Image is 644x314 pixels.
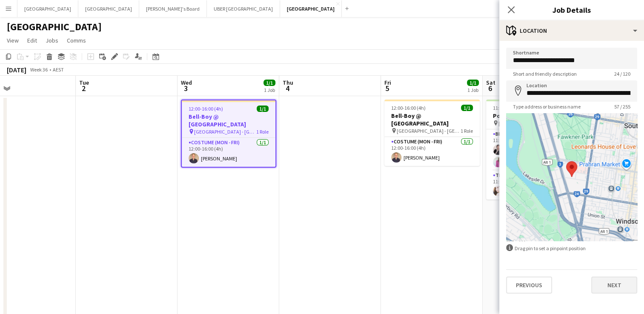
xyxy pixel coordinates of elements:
span: Jobs [46,37,58,44]
span: Week 36 [28,66,49,73]
span: 3 [180,83,192,93]
button: Previous [506,277,552,294]
span: Thu [283,79,293,86]
button: [GEOGRAPHIC_DATA] [78,0,139,17]
span: 57 / 255 [607,103,637,110]
span: [GEOGRAPHIC_DATA] [498,120,545,126]
span: 1/1 [257,106,269,112]
button: [PERSON_NAME]'s Board [139,0,207,17]
span: Edit [27,37,37,44]
div: [DATE] [7,66,26,74]
span: 5 [383,83,391,93]
a: Jobs [42,35,62,46]
a: Edit [24,35,40,46]
span: 12:00-16:00 (4h) [391,105,426,111]
span: 1 Role [256,128,269,135]
button: [GEOGRAPHIC_DATA] [17,0,78,17]
button: UBER [GEOGRAPHIC_DATA] [207,0,280,17]
span: 1/1 [461,105,473,111]
span: [GEOGRAPHIC_DATA] - [GEOGRAPHIC_DATA] [194,128,256,135]
span: 11:00-15:50 (4h50m) [493,105,537,111]
h1: [GEOGRAPHIC_DATA] [7,20,102,33]
span: 1/1 [263,80,275,86]
span: Short and friendly description [506,71,584,77]
span: 1 Role [461,128,473,134]
button: [GEOGRAPHIC_DATA] [280,0,342,17]
span: [GEOGRAPHIC_DATA] - [GEOGRAPHIC_DATA] [397,128,461,134]
a: View [3,35,22,46]
div: 1 Job [264,87,275,93]
h3: Bell-Boy @ [GEOGRAPHIC_DATA] [182,113,275,128]
span: 6 [485,83,495,93]
app-job-card: 12:00-16:00 (4h)1/1Bell-Boy @ [GEOGRAPHIC_DATA] [GEOGRAPHIC_DATA] - [GEOGRAPHIC_DATA]1 RoleCostum... [384,100,480,166]
app-card-role: Costume (Mon - Fri)1/112:00-16:00 (4h)[PERSON_NAME] [182,138,275,167]
app-card-role: Brand Ambassador ([DATE])2/211:00-15:50 (4h50m)[PERSON_NAME][PERSON_NAME] [486,129,581,171]
div: Location [499,20,644,41]
div: Drag pin to set a pinpoint position [506,244,637,252]
span: Wed [181,79,192,86]
span: View [7,37,19,44]
button: Next [591,277,637,294]
span: Tue [79,79,89,86]
span: 12:00-16:00 (4h) [189,106,223,112]
span: 24 / 120 [607,71,637,77]
app-card-role: Team Leader ([DATE])1/111:00-15:50 (4h50m)[PERSON_NAME] [486,171,581,200]
div: 1 Job [467,87,478,93]
span: Comms [67,37,86,44]
span: 2 [78,83,89,93]
div: AEST [53,66,64,73]
h3: Polestar AFL Series [486,112,581,120]
span: 4 [281,83,293,93]
span: Type address or business name [506,103,587,110]
app-job-card: 12:00-16:00 (4h)1/1Bell-Boy @ [GEOGRAPHIC_DATA] [GEOGRAPHIC_DATA] - [GEOGRAPHIC_DATA]1 RoleCostum... [181,100,276,168]
app-card-role: Costume (Mon - Fri)1/112:00-16:00 (4h)[PERSON_NAME] [384,137,480,166]
app-job-card: 11:00-15:50 (4h50m)3/3Polestar AFL Series [GEOGRAPHIC_DATA]2 RolesBrand Ambassador ([DATE])2/211:... [486,100,581,200]
h3: Bell-Boy @ [GEOGRAPHIC_DATA] [384,112,480,127]
h3: Job Details [499,4,644,15]
span: Fri [384,79,391,86]
span: Sat [486,79,495,86]
a: Comms [63,35,89,46]
span: 1/1 [467,80,479,86]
